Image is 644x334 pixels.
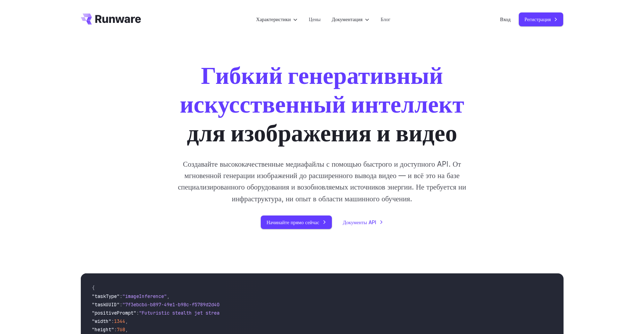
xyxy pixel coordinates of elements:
a: Вход [500,15,510,23]
span: { [92,285,95,291]
strong: Гибкий генеративный искусственный интеллект [180,61,464,118]
span: "7f3ebcb6-b897-49e1-b98c-f5789d2d40d7" [122,301,228,308]
span: , [167,293,170,299]
span: "width" [92,318,111,324]
h1: для изображения и видео [129,61,515,147]
a: Перейти к / [81,14,141,25]
span: , [125,326,128,333]
p: Создавайте высококачественные медиафайлы с помощью быстрого и доступного API. От мгновенной генер... [168,158,476,204]
label: Характеристики [256,15,298,23]
a: Регистрация [519,12,563,26]
span: 1344 [114,318,125,324]
span: 768 [117,326,125,333]
span: "taskUUID" [92,301,120,308]
label: Документация [332,15,370,23]
a: Документы API [343,218,383,226]
span: : [120,293,122,299]
a: Начинайте прямо сейчас [261,216,332,229]
a: Цены [309,15,320,23]
span: "height" [92,326,114,333]
span: : [111,318,114,324]
span: , [125,318,128,324]
span: : [120,301,122,308]
span: "imageInference" [122,293,167,299]
span: "taskType" [92,293,120,299]
span: : [136,310,139,316]
span: "positivePrompt" [92,310,136,316]
span: : [114,326,117,333]
span: "Futuristic stealth jet streaking through a neon-lit cityscape with glowing purple exhaust" [139,310,392,316]
a: Блог [380,15,390,23]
